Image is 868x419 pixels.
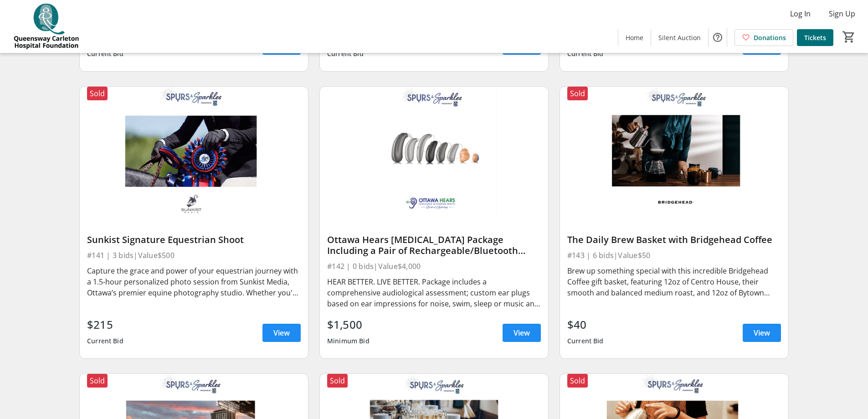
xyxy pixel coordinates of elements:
span: Home [626,33,643,42]
div: Current Bid [87,46,123,62]
span: View [754,327,770,338]
button: Cart [841,29,857,45]
div: Sold [567,374,588,388]
span: Log In [790,8,811,19]
a: View [503,324,541,342]
div: Sold [87,374,108,388]
div: Sold [87,87,108,100]
div: Current Bid [327,46,364,62]
div: Current Bid [87,333,123,349]
a: View [503,36,541,55]
a: Silent Auction [651,29,708,46]
button: Sign Up [822,6,863,21]
a: View [262,324,301,342]
div: #142 | 0 bids | Value $4,000 [327,260,541,273]
img: The Daily Brew Basket with Bridgehead Coffee [560,87,788,215]
a: View [743,36,781,55]
div: Minimum Bid [327,333,370,349]
div: Brew up something special with this incredible Bridgehead Coffee gift basket, featuring 12oz of C... [567,265,781,298]
img: Ottawa Hears Audiology Package Including a Pair of Rechargeable/Bluetooth Hearing Aids [320,87,548,215]
span: View [514,327,530,338]
div: Current Bid [567,333,604,349]
span: Donations [754,33,786,42]
div: $40 [567,316,604,333]
div: Ottawa Hears [MEDICAL_DATA] Package Including a Pair of Rechargeable/Bluetooth Hearing Aids [327,234,541,256]
div: HEAR BETTER. LIVE BETTER. Package includes a comprehensive audiological assessment; custom ear pl... [327,276,541,309]
div: Current Bid [567,46,604,62]
div: Capture the grace and power of your equestrian journey with a 1.5-hour personalized photo session... [87,265,301,298]
img: Sunkist Signature Equestrian Shoot [80,87,308,215]
div: $1,500 [327,316,370,333]
div: Sold [567,87,588,100]
div: #143 | 6 bids | Value $50 [567,249,781,262]
a: Home [618,29,651,46]
span: Tickets [804,33,826,42]
a: View [262,36,301,55]
a: Donations [734,29,793,46]
span: Silent Auction [658,33,701,42]
a: Tickets [797,29,833,46]
div: #141 | 3 bids | Value $500 [87,249,301,262]
div: $215 [87,316,123,333]
button: Log In [783,6,818,21]
img: QCH Foundation's Logo [5,4,87,49]
span: View [273,327,290,338]
div: The Daily Brew Basket with Bridgehead Coffee [567,234,781,245]
div: Sold [327,374,348,388]
div: Sunkist Signature Equestrian Shoot [87,234,301,245]
button: Help [709,28,727,47]
span: Sign Up [829,8,855,19]
a: View [743,324,781,342]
